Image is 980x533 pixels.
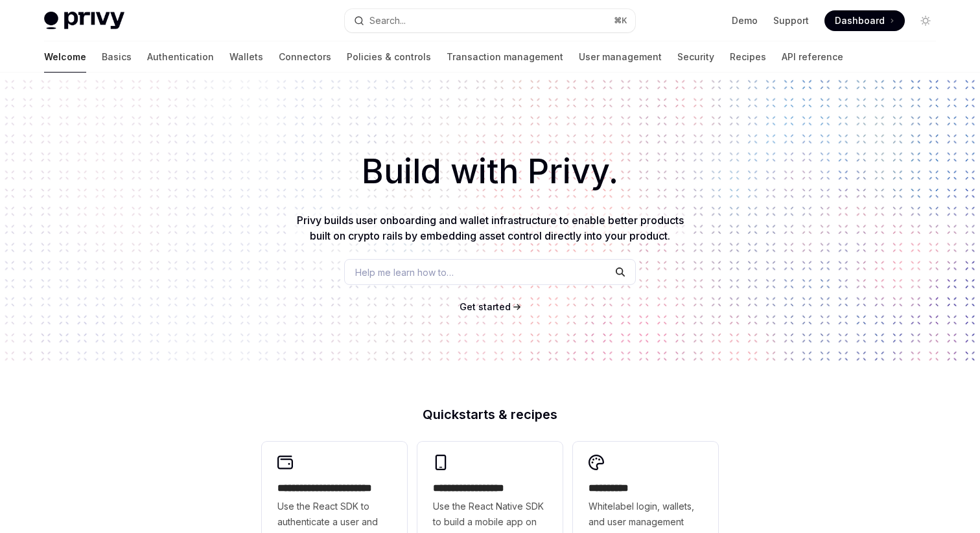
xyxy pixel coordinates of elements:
[915,10,936,31] button: Toggle dark mode
[579,41,662,73] a: User management
[835,14,885,27] span: Dashboard
[447,41,563,73] a: Transaction management
[262,408,718,421] h2: Quickstarts & recipes
[345,9,635,32] button: Search...⌘K
[102,41,132,73] a: Basics
[732,14,758,27] a: Demo
[677,41,714,73] a: Security
[21,146,959,197] h1: Build with Privy.
[730,41,766,73] a: Recipes
[369,13,406,28] div: Search...
[279,41,331,73] a: Connectors
[44,41,86,73] a: Welcome
[44,12,124,30] img: light logo
[824,10,905,31] a: Dashboard
[355,266,454,279] span: Help me learn how to…
[460,301,511,312] span: Get started
[347,41,431,73] a: Policies & controls
[460,301,511,313] a: Get started
[782,41,843,73] a: API reference
[614,16,627,26] span: ⌘ K
[147,41,214,73] a: Authentication
[229,41,263,73] a: Wallets
[297,214,684,242] span: Privy builds user onboarding and wallet infrastructure to enable better products built on crypto ...
[773,14,809,27] a: Support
